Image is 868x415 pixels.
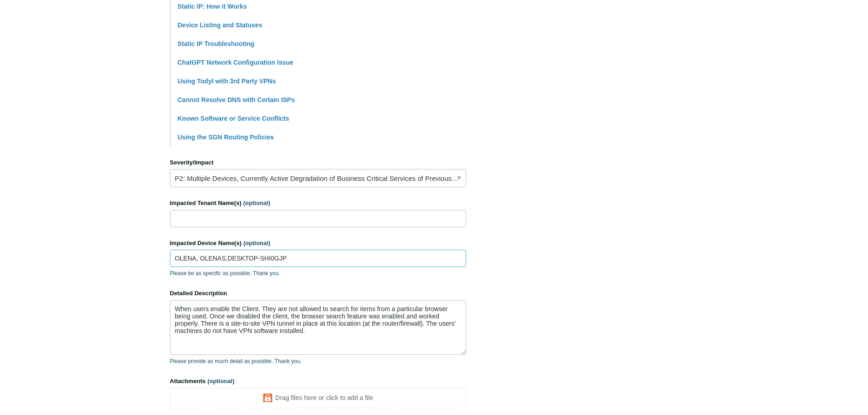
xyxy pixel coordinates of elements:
p: Please be as specific as possible. Thank you. [170,269,466,277]
a: Using the SGN Routing Policies [178,133,274,141]
a: Static IP Troubleshooting [178,40,255,47]
span: (optional) [207,378,234,384]
a: Cannot Resolve DNS with Certain ISPs [178,96,295,103]
a: Static IP: How it Works [178,3,247,10]
p: Please provide as much detail as possible. Thank you. [170,357,466,365]
label: Detailed Description [170,289,466,298]
label: Severity/Impact [170,158,466,167]
label: Impacted Tenant Name(s) [170,199,466,208]
a: Using Todyl with 3rd Party VPNs [178,77,276,85]
label: Impacted Device Name(s) [170,239,466,248]
span: (optional) [243,200,270,206]
span: (optional) [243,240,270,246]
a: ChatGPT Network Configuration Issue [178,59,293,66]
label: Attachments [170,377,466,386]
a: Known Software or Service Conflicts [178,115,289,122]
a: P2: Multiple Devices, Currently Active Degradation of Business Critical Services of Previously Wo... [170,169,466,187]
a: Device Listing and Statuses [178,21,262,29]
